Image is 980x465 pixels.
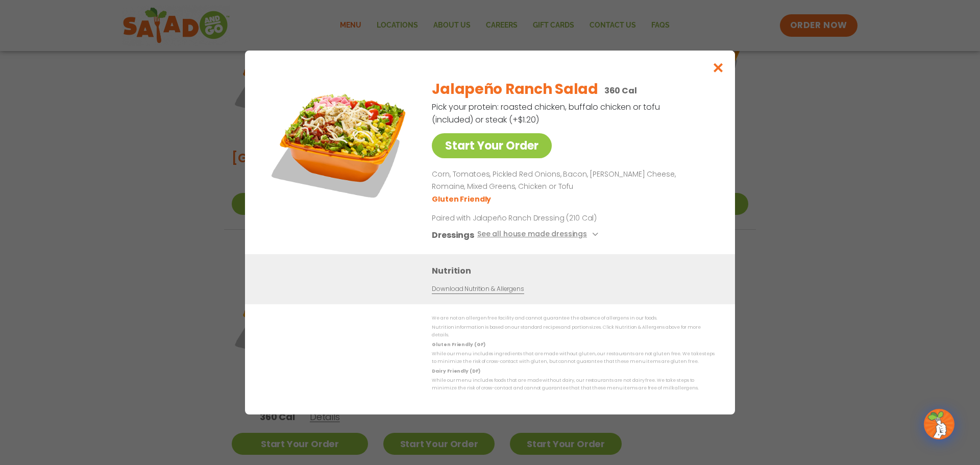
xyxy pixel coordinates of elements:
[432,168,710,193] p: Corn, Tomatoes, Pickled Red Onions, Bacon, [PERSON_NAME] Cheese, Romaine, Mixed Greens, Chicken o...
[432,101,661,126] p: Pick your protein: roasted chicken, buffalo chicken or tofu (included) or steak (+$1.20)
[432,133,552,158] a: Start Your Order
[432,213,621,224] p: Paired with Jalapeño Ranch Dressing (210 Cal)
[432,284,524,294] a: Download Nutrition & Allergens
[432,341,485,348] strong: Gluten Friendly (GF)
[432,229,474,241] h3: Dressings
[432,324,715,339] p: Nutrition information is based on our standard recipes and portion sizes. Click Nutrition & Aller...
[925,410,953,438] img: wpChatIcon
[432,350,715,366] p: While our menu includes ingredients that are made without gluten, our restaurants are not gluten ...
[432,264,720,277] h3: Nutrition
[432,194,493,205] li: Gluten Friendly
[268,71,411,214] img: Featured product photo for Jalapeño Ranch Salad
[432,314,715,322] p: We are not an allergen free facility and cannot guarantee the absence of allergens in our foods.
[432,79,598,100] h2: Jalapeño Ranch Salad
[432,368,480,374] strong: Dairy Friendly (DF)
[432,377,715,393] p: While our menu includes foods that are made without dairy, our restaurants are not dairy free. We...
[702,51,735,85] button: Close modal
[477,229,601,241] button: See all house made dressings
[604,84,637,97] p: 360 Cal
